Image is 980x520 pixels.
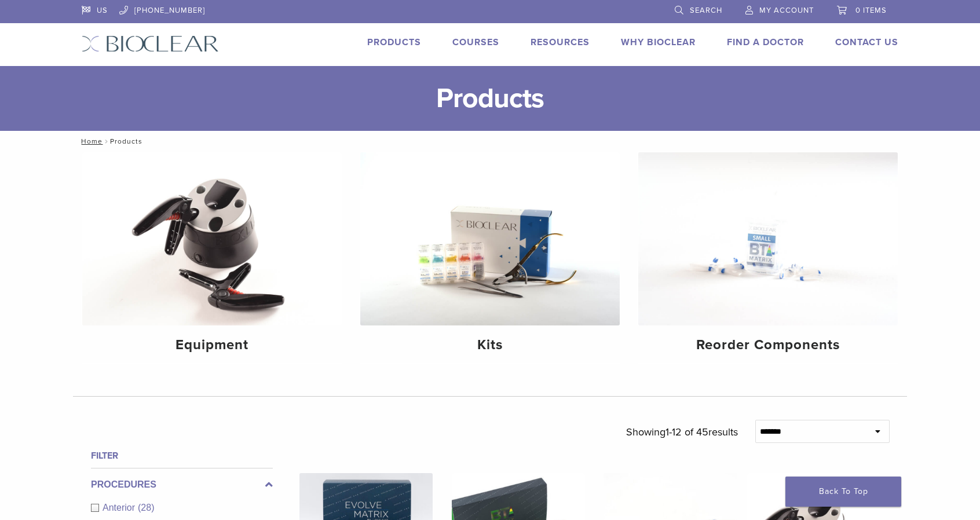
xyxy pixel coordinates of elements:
img: Reorder Components [638,152,898,325]
span: Anterior [103,503,138,512]
a: Reorder Components [638,152,898,363]
span: 1-12 of 45 [665,426,708,438]
a: Resources [531,36,590,48]
a: Kits [360,152,620,363]
nav: Products [73,131,907,152]
a: Back To Top [785,477,901,507]
img: Equipment [82,152,342,325]
a: Courses [452,36,499,48]
a: Equipment [82,152,342,363]
img: Bioclear [82,35,219,52]
h4: Filter [91,449,273,463]
img: Kits [360,152,620,325]
a: Home [78,137,103,145]
h4: Kits [370,335,610,356]
h4: Equipment [92,335,332,356]
a: Contact Us [835,36,898,48]
label: Procedures [91,478,273,492]
span: 0 items [855,6,887,15]
a: Find A Doctor [727,36,804,48]
h4: Reorder Components [648,335,888,356]
a: Why Bioclear [621,36,696,48]
span: / [103,138,110,144]
a: Products [367,36,421,48]
span: My Account [759,6,814,15]
span: Search [690,6,722,15]
span: (28) [138,503,154,512]
p: Showing results [626,420,738,444]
